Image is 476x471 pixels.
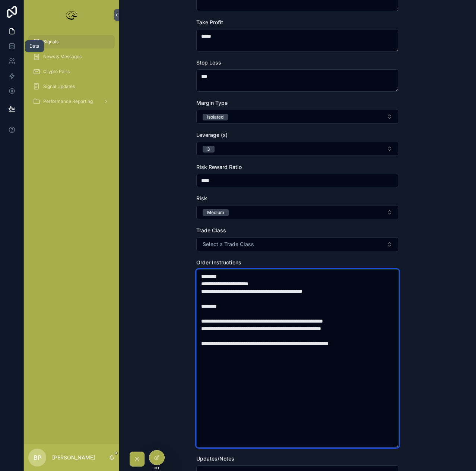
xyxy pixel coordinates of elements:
[28,95,115,108] a: Performance Reporting
[207,146,210,153] div: 3
[196,237,399,251] button: Select Button
[24,30,119,118] div: scrollable content
[196,227,226,233] span: Trade Class
[196,164,242,170] span: Risk Reward Ratio
[196,195,207,201] span: Risk
[43,98,93,104] span: Performance Reporting
[207,114,223,120] div: Isolated
[28,35,115,48] a: Signals
[207,209,224,216] div: Medium
[196,259,241,266] span: Order Instructions
[203,241,254,248] span: Select a Trade Class
[196,205,399,219] button: Select Button
[29,43,39,49] div: Data
[28,80,115,93] a: Signal Updates
[43,54,82,60] span: News & Messages
[196,142,399,156] button: Select Button
[196,110,399,124] button: Select Button
[52,454,95,461] p: [PERSON_NAME]
[43,39,58,45] span: Signals
[34,453,41,462] span: BP
[196,59,221,66] span: Stop Loss
[64,9,79,21] img: App logo
[28,65,115,78] a: Crypto Pairs
[43,69,70,75] span: Crypto Pairs
[196,455,234,462] span: Updates/Notes
[196,19,223,25] span: Take Profit
[43,84,75,90] span: Signal Updates
[196,100,228,106] span: Margin Type
[196,132,228,138] span: Leverage (x)
[28,50,115,63] a: News & Messages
